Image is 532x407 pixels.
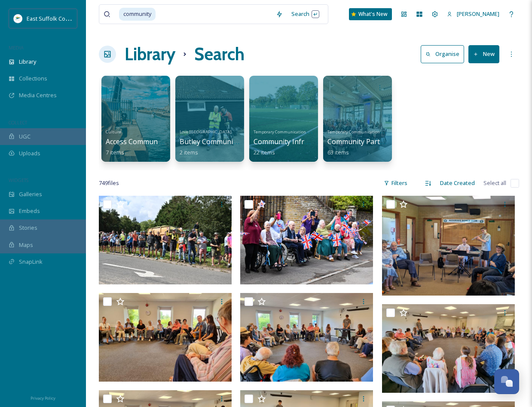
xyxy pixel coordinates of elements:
[457,10,499,18] span: [PERSON_NAME]
[180,129,232,135] span: Love [GEOGRAPHIC_DATA]
[180,148,198,156] span: 2 items
[180,127,273,156] a: Love [GEOGRAPHIC_DATA]Butley Community Litter Pick2 items
[9,177,28,183] span: WIDGETS
[382,196,515,296] img: Participate Kesgrave Music Group (13).jpg
[382,304,515,393] img: Participate Kesgrave Music Group (8).jpg
[9,44,24,51] span: MEDIA
[106,137,185,146] span: Access Community Trust
[180,137,273,146] span: Butley Community Litter Pick
[254,137,367,146] span: Community Infrastructure Levy CIL
[327,148,349,156] span: 63 items
[436,175,479,191] div: Date Created
[106,127,185,156] a: CultureAccess Community Trust7 items
[194,41,245,67] h1: Search
[421,45,468,63] a: Organise
[19,58,36,66] span: Library
[31,392,55,403] a: Privacy Policy
[19,74,47,83] span: Collections
[254,129,323,135] span: Temporary Communications Images
[31,395,55,401] span: Privacy Policy
[349,8,392,20] a: What's New
[468,45,499,63] button: New
[327,137,408,146] span: Community Partnerships
[483,179,506,187] span: Select all
[19,258,43,266] span: SnapLink
[240,293,373,382] img: Participate Kesgrave Music Group (11).jpg
[119,8,156,20] span: community
[125,41,175,67] a: Library
[106,148,124,156] span: 7 items
[254,148,275,156] span: 22 items
[240,196,373,284] img: BR1_0602.jpg
[99,179,119,187] span: 749 file s
[421,45,464,63] button: Organise
[287,6,324,22] div: Search
[254,127,367,156] a: Temporary Communications ImagesCommunity Infrastructure Levy CIL22 items
[19,241,33,249] span: Maps
[494,369,519,394] button: Open Chat
[379,175,412,191] div: Filters
[99,196,232,284] img: SWPix_TOB_day1_BR058.JPG
[14,14,22,23] img: ESC%20Logo.png
[19,149,40,157] span: Uploads
[443,6,504,22] a: [PERSON_NAME]
[327,129,397,135] span: Temporary Communications Images
[106,129,121,135] span: Culture
[19,133,31,141] span: UGC
[27,14,77,22] span: East Suffolk Council
[19,207,40,215] span: Embeds
[327,127,408,156] a: Temporary Communications ImagesCommunity Partnerships63 items
[19,224,37,232] span: Stories
[19,190,42,198] span: Galleries
[19,91,57,99] span: Media Centres
[99,293,232,382] img: Participate Kesgrave Music Group (12).jpg
[9,119,27,126] span: COLLECT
